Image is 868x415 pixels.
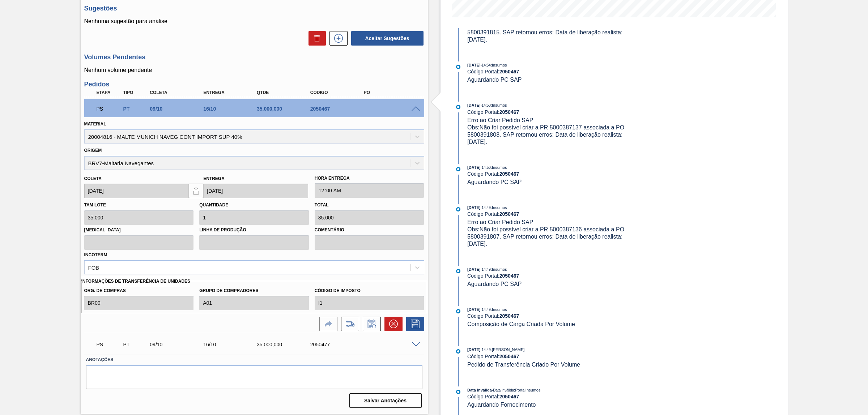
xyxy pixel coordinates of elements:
label: Incoterm [84,252,107,257]
strong: 2050467 [499,354,519,359]
div: FOB [88,264,99,270]
span: Erro ao Criar Pedido SAP [467,117,533,123]
div: Código Portal: [467,394,639,399]
span: : Insumos [491,165,507,170]
div: Código Portal: [467,211,639,217]
div: Coleta [148,90,209,95]
label: [MEDICAL_DATA] [84,225,194,235]
div: PO [362,90,423,95]
p: PS [97,106,122,112]
img: atual [456,167,460,171]
div: Aguardando PC SAP [95,337,123,352]
span: Obs: Não foi possível criar a PR 5000387137 associada a PO 5800391808. SAP retornou erros: Data d... [467,124,626,145]
label: Total [315,202,329,208]
h3: Sugestões [84,5,424,12]
div: Código Portal: [467,109,639,115]
strong: 2050467 [499,109,519,115]
label: Origem [84,148,102,153]
span: [DATE] [467,165,480,170]
div: Etapa [95,90,123,95]
p: Nenhum volume pendente [84,67,424,73]
div: 2050467 [309,106,369,112]
label: Hora Entrega [315,173,424,184]
span: [DATE] [467,267,480,271]
div: 35.000,000 [255,106,316,112]
div: Tipo [121,90,150,95]
label: Anotações [86,355,422,365]
span: [DATE] [467,347,480,352]
div: Código Portal: [467,69,639,74]
div: Qtde [255,90,316,95]
h3: Pedidos [84,81,424,88]
img: atual [456,349,460,354]
span: - 14:49 [481,206,491,210]
div: Código Portal: [467,354,639,359]
span: Aguardando PC SAP [467,281,522,287]
div: Ir para Composição de Carga [337,317,359,331]
div: 09/10/2025 [148,106,209,112]
span: : Insumos [491,307,507,312]
span: - 14:54 [481,63,491,67]
span: - Data inválida [492,388,514,392]
span: : Insumos [491,103,507,107]
div: Código Portal: [467,273,639,279]
button: locked [189,184,203,198]
input: dd/mm/yyyy [84,184,189,198]
img: atual [456,105,460,109]
span: Obs: Não foi possível criar a PR 5000387144 associada a PO 5800391815. SAP retornou erros: Data d... [467,22,626,43]
span: [DATE] [467,205,480,210]
label: Org. de Compras [84,286,194,296]
span: Aguardando PC SAP [467,77,522,83]
div: 16/10/2025 [201,106,262,112]
p: PS [97,342,122,347]
img: atual [456,309,460,313]
span: [DATE] [467,63,480,67]
span: Obs: Não foi possível criar a PR 5000387136 associada a PO 5800391807. SAP retornou erros: Data d... [467,226,626,247]
img: atual [456,207,460,211]
div: Pedido de Transferência [121,106,150,112]
div: Código Portal: [467,313,639,319]
div: Entrega [201,90,262,95]
span: : Insumos [491,267,507,271]
img: locked [192,187,200,195]
img: atual [456,390,460,394]
strong: 2050467 [499,211,519,217]
div: Cancelar pedido [381,317,403,331]
span: Composição de Carga Criada Por Volume [467,321,575,327]
label: Código de Imposto [315,286,424,296]
span: Erro ao Criar Pedido SAP [467,219,533,225]
div: Nova sugestão [326,31,348,46]
span: - 14:49 [481,268,491,271]
input: dd/mm/yyyy [203,184,308,198]
div: 09/10/2025 [148,342,209,347]
span: [DATE] [467,103,480,107]
img: atual [456,65,460,69]
label: Material [84,121,106,127]
div: Aguardando PC SAP [95,101,123,117]
strong: 2050467 [499,69,519,74]
span: Pedido de Transferência Criado Por Volume [467,361,580,368]
p: Nenhuma sugestão para análise [84,18,424,25]
div: Pedido de Transferência [121,342,150,347]
label: Comentário [315,225,424,235]
div: Informar alteração no pedido [359,317,381,331]
strong: 2050467 [499,313,519,319]
span: : [PERSON_NAME] [491,347,525,352]
div: Código Portal: [467,171,639,177]
span: Aguardando PC SAP [467,179,522,185]
span: Aguardando Fornecimento [467,402,536,408]
button: Salvar Anotações [349,393,422,408]
strong: 2050467 [499,273,519,279]
div: Salvar Pedido [403,317,424,331]
label: Tam lote [84,202,106,208]
span: - 14:49 [481,308,491,312]
img: atual [456,269,460,273]
button: Aceitar Sugestões [351,31,424,46]
span: : Insumos [491,205,507,210]
div: Aceitar Sugestões [348,30,424,46]
label: Informações de Transferência de Unidades [81,276,191,287]
label: Linha de Produção [199,225,309,235]
label: Entrega [203,176,225,181]
div: 35.000,000 [255,342,316,347]
div: Ir para a Origem [316,317,337,331]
